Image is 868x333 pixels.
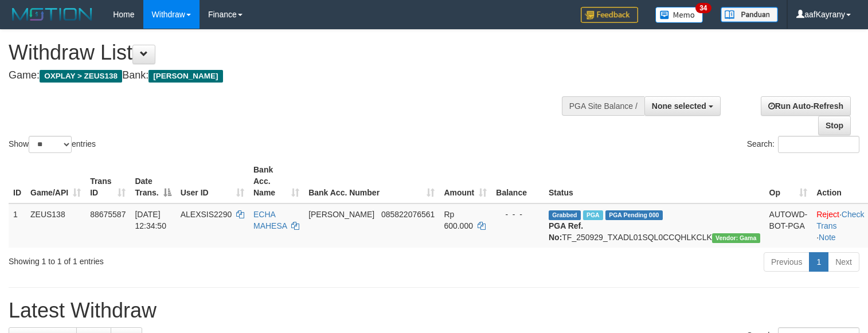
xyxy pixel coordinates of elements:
[253,210,287,230] a: ECHA MAHESA
[9,299,859,322] h1: Latest Withdraw
[308,210,374,219] span: [PERSON_NAME]
[496,209,539,220] div: - - -
[9,6,96,23] img: MOTION_logo.png
[764,252,810,272] a: Previous
[176,159,249,203] th: User ID: activate to sort column ascending
[652,101,706,111] span: None selected
[135,210,166,230] span: [DATE] 12:34:50
[9,251,353,267] div: Showing 1 to 1 of 1 entries
[381,210,435,219] span: Copy 085822076561 to clipboard
[40,70,122,83] span: OXPLAY > ZEUS138
[439,159,491,203] th: Amount: activate to sort column ascending
[26,159,85,203] th: Game/API: activate to sort column ascending
[9,70,567,81] h4: Game: Bank:
[761,96,851,116] a: Run Auto-Refresh
[181,210,232,219] span: ALEXSIS2290
[605,210,663,220] span: PGA Pending
[544,159,765,203] th: Status
[544,203,765,248] td: TF_250929_TXADL01SQL0CCQHLKCLK
[562,96,644,116] div: PGA Site Balance /
[816,210,864,230] a: Check Trans
[249,159,304,203] th: Bank Acc. Name: activate to sort column ascending
[818,116,851,135] a: Stop
[85,159,130,203] th: Trans ID: activate to sort column ascending
[828,252,859,272] a: Next
[765,203,812,248] td: AUTOWD-BOT-PGA
[712,233,760,243] span: Vendor URL: https://trx31.1velocity.biz
[304,159,439,203] th: Bank Acc. Number: activate to sort column ascending
[9,136,96,153] label: Show entries
[644,96,721,116] button: None selected
[809,252,828,272] a: 1
[655,7,703,23] img: Button%20Memo.svg
[9,159,26,203] th: ID
[583,210,603,220] span: Marked by aafpengsreynich
[816,210,839,219] a: Reject
[549,221,583,242] b: PGA Ref. No:
[9,41,567,64] h1: Withdraw List
[9,203,26,248] td: 1
[778,136,859,153] input: Search:
[765,159,812,203] th: Op: activate to sort column ascending
[695,3,711,13] span: 34
[491,159,544,203] th: Balance
[581,7,638,23] img: Feedback.jpg
[549,210,581,220] span: Grabbed
[747,136,859,153] label: Search:
[148,70,222,83] span: [PERSON_NAME]
[26,203,85,248] td: ZEUS138
[29,136,72,153] select: Showentries
[721,7,778,22] img: panduan.png
[444,210,473,230] span: Rp 600.000
[90,210,126,219] span: 88675587
[819,233,836,242] a: Note
[130,159,175,203] th: Date Trans.: activate to sort column descending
